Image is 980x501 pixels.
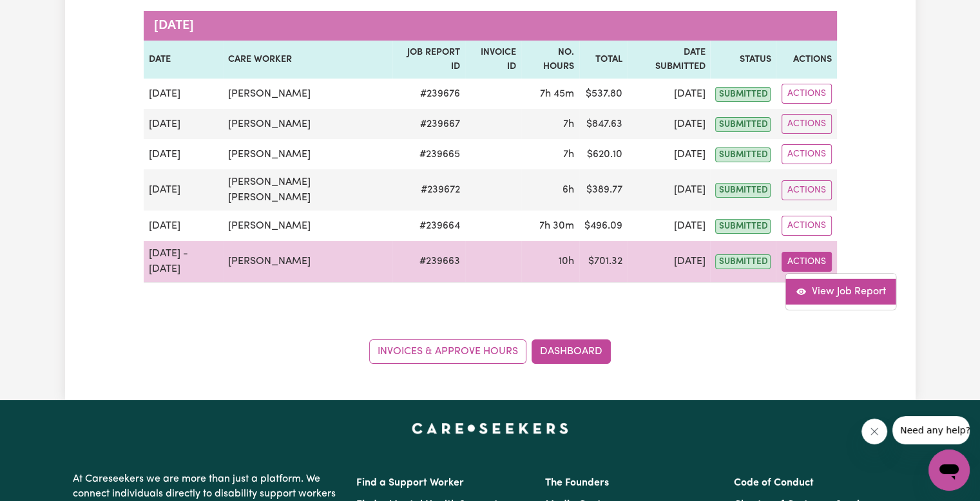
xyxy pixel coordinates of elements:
iframe: Message from company [892,416,970,444]
span: 10 hours [559,256,574,267]
span: 7 hours 30 minutes [539,221,574,231]
button: Actions [782,114,832,134]
td: [PERSON_NAME] [223,79,392,109]
th: No. Hours [521,41,579,79]
span: 7 hours [563,149,574,160]
td: [DATE] [628,169,710,211]
td: $ 389.77 [579,169,628,211]
button: Actions [782,180,832,200]
td: # 239663 [392,241,465,283]
button: Actions [782,216,832,236]
td: $ 537.80 [579,79,628,109]
td: [DATE] [144,109,224,139]
caption: [DATE] [144,11,837,41]
td: # 239667 [392,109,465,139]
span: 6 hours [562,185,574,195]
td: # 239664 [392,211,465,241]
a: Find a Support Worker [356,478,464,488]
span: submitted [715,87,771,102]
a: Careseekers home page [412,423,568,433]
td: [DATE] [144,79,224,109]
td: [PERSON_NAME] [223,139,392,169]
span: submitted [715,219,771,234]
td: # 239665 [392,139,465,169]
td: [DATE] [628,79,710,109]
span: Need any help? [8,9,78,19]
th: Date [144,41,224,79]
th: Invoice ID [465,41,521,79]
th: Job Report ID [392,41,465,79]
a: View job report 239663 [786,279,896,305]
span: submitted [715,147,771,162]
span: 7 hours [563,119,574,129]
th: Total [579,41,628,79]
td: [DATE] [144,211,224,241]
td: $ 620.10 [579,139,628,169]
button: Actions [782,84,832,104]
a: The Founders [545,478,609,488]
td: [DATE] [628,139,710,169]
td: [PERSON_NAME] [PERSON_NAME] [223,169,392,211]
span: 7 hours 45 minutes [540,89,574,99]
a: Invoices & Approve Hours [369,339,526,364]
td: [DATE] - [DATE] [144,241,224,283]
span: submitted [715,254,771,269]
span: submitted [715,183,771,198]
th: Actions [776,41,836,79]
iframe: Close message [861,419,887,444]
td: $ 847.63 [579,109,628,139]
td: [DATE] [628,241,710,283]
td: [DATE] [144,139,224,169]
iframe: Button to launch messaging window [928,449,970,491]
td: [PERSON_NAME] [223,211,392,241]
th: Date Submitted [628,41,710,79]
a: Dashboard [532,339,611,364]
td: # 239676 [392,79,465,109]
td: [PERSON_NAME] [223,109,392,139]
td: $ 496.09 [579,211,628,241]
th: Care worker [223,41,392,79]
span: submitted [715,117,771,132]
td: [DATE] [144,169,224,211]
button: Actions [782,252,832,272]
td: [DATE] [628,109,710,139]
td: # 239672 [392,169,465,211]
div: Actions [785,273,897,310]
td: $ 701.32 [579,241,628,283]
button: Actions [782,144,832,164]
td: [DATE] [628,211,710,241]
td: [PERSON_NAME] [223,241,392,283]
a: Code of Conduct [734,478,814,488]
th: Status [710,41,776,79]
